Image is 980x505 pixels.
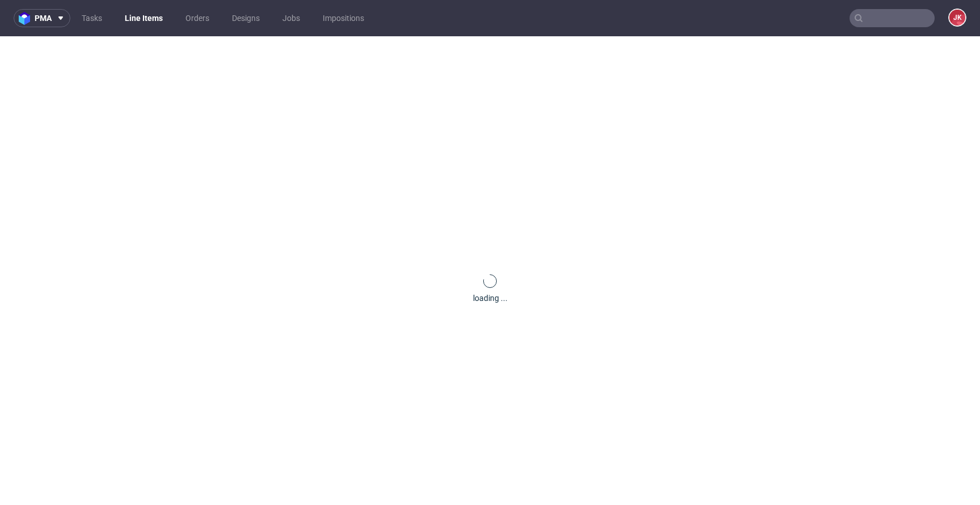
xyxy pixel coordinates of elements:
figcaption: JK [949,10,965,26]
a: Orders [179,9,216,27]
a: Designs [225,9,267,27]
button: pma [14,9,70,27]
a: Jobs [276,9,307,27]
a: Impositions [316,9,371,27]
img: logo [19,12,35,25]
a: Tasks [75,9,109,27]
span: pma [35,14,52,22]
a: Line Items [118,9,170,27]
div: loading ... [473,292,508,304]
